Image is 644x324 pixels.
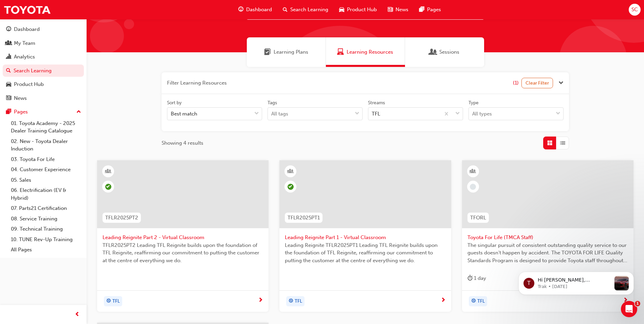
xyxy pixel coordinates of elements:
div: My Team [14,39,35,47]
span: guage-icon [238,5,243,14]
a: 10. TUNE Rev-Up Training [8,234,84,245]
a: pages-iconPages [414,3,446,17]
a: TFLR2025PT2Leading Reignite Part 2 - Virtual ClassroomTFLR2025PT2 Leading TFL Reignite builds upo... [97,160,269,312]
div: News [14,94,27,102]
button: SC [629,4,641,16]
a: Learning PlansLearning Plans [247,37,326,67]
span: prev-icon [75,310,80,319]
span: Toyota For Life (TMCA Staff) [467,234,628,241]
a: 08. Service Training [8,214,84,224]
span: up-icon [76,108,81,116]
label: tagOptions [268,100,363,121]
span: SC [631,6,638,14]
div: Dashboard [14,25,40,33]
span: target-icon [289,297,293,306]
span: TFLR2025PT2 Leading TFL Reignite builds upon the foundation of TFL Reignite, reaffirming our comm... [103,241,263,265]
div: Analytics [14,53,35,61]
span: target-icon [471,297,476,306]
div: Sort by [167,100,182,106]
a: My Team [3,37,84,50]
span: next-icon [258,298,263,304]
a: TFORLToyota For Life (TMCA Staff)The singular pursuit of consistent outstanding quality service t... [462,160,633,312]
a: search-iconSearch Learning [277,3,334,17]
span: TFL [295,298,302,305]
span: Learning Resources [337,48,344,56]
span: car-icon [339,5,344,14]
span: down-icon [254,109,259,118]
a: news-iconNews [382,3,414,17]
button: Close the filter [558,79,564,87]
span: down-icon [355,109,360,118]
span: people-icon [6,40,11,47]
span: chart-icon [6,54,11,60]
span: learningResourceType_INSTRUCTOR_LED-icon [288,167,293,176]
span: learningResourceType_INSTRUCTOR_LED-icon [471,167,475,176]
span: learningResourceType_INSTRUCTOR_LED-icon [106,167,111,176]
a: All Pages [8,245,84,255]
a: Search Learning [3,65,84,77]
button: Clear Filter [521,78,553,88]
div: Type [468,100,479,106]
span: Search Learning [290,6,328,14]
span: pages-icon [419,5,424,14]
button: DashboardMy TeamAnalyticsSearch LearningProduct HubNews [3,22,84,106]
span: Leading Reignite Part 1 - Virtual Classroom [285,234,445,241]
span: search-icon [283,5,288,14]
span: learningRecordVerb_NONE-icon [470,184,476,190]
span: Learning Plans [274,48,308,56]
span: The singular pursuit of consistent outstanding quality service to our guests doesn't happen by ac... [467,241,628,265]
span: news-icon [6,95,11,102]
span: List [560,139,565,147]
a: 01. Toyota Academy - 2025 Dealer Training Catalogue [8,118,84,136]
a: 09. Technical Training [8,224,84,234]
span: guage-icon [6,26,11,33]
span: Showing 4 results [162,139,203,147]
a: guage-iconDashboard [233,3,277,17]
span: target-icon [106,297,111,306]
span: 1 [635,301,640,306]
a: 07. Parts21 Certification [8,203,84,214]
span: Product Hub [347,6,377,14]
span: Sessions [430,48,437,56]
a: car-iconProduct Hub [334,3,382,17]
div: Best match [171,110,197,118]
a: TFLR2025PT1Leading Reignite Part 1 - Virtual ClassroomLeading Reignite TFLR2025PT1 Leading TFL Re... [279,160,451,312]
span: down-icon [455,109,460,118]
div: Product Hub [14,80,44,88]
span: down-icon [556,109,560,118]
span: next-icon [441,298,446,304]
span: TFLR2025PT1 [288,214,320,222]
span: Grid [547,139,552,147]
a: 05. Sales [8,175,84,185]
span: search-icon [6,68,11,74]
span: Leading Reignite Part 2 - Virtual Classroom [103,234,263,241]
button: Pages [3,106,84,118]
a: 04. Customer Experience [8,164,84,175]
div: Pages [14,108,28,116]
a: 06. Electrification (EV & Hybrid) [8,185,84,203]
span: TFORL [470,214,486,222]
a: Product Hub [3,78,84,91]
div: All tags [271,110,288,118]
span: learningRecordVerb_ATTEND-icon [288,184,294,190]
div: All types [472,110,492,118]
span: duration-icon [467,274,473,283]
a: Dashboard [3,23,84,36]
a: News [3,92,84,105]
a: 02. New - Toyota Dealer Induction [8,136,84,154]
span: Learning Resources [347,48,393,56]
span: learningRecordVerb_ATTEND-icon [105,184,111,190]
iframe: Intercom live chat [621,301,637,317]
span: Sessions [439,48,459,56]
a: 03. Toyota For Life [8,154,84,165]
img: Trak [3,2,51,17]
span: pages-icon [6,109,11,115]
a: Analytics [3,51,84,63]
